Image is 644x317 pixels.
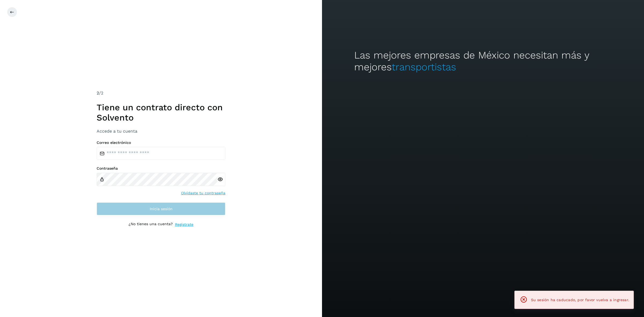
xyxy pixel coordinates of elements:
[175,222,193,227] a: Regístrate
[181,190,225,196] a: Olvidaste tu contraseña
[392,61,456,73] span: transportistas
[531,298,629,302] span: Su sesión ha caducado, por favor vuelva a ingresar.
[97,202,225,215] button: Inicia sesión
[97,102,225,123] h1: Tiene un contrato directo con Solvento
[150,207,173,211] span: Inicia sesión
[97,90,99,96] span: 2
[97,166,225,171] label: Contraseña
[129,222,173,227] p: ¿No tienes una cuenta?
[354,49,612,73] h2: Las mejores empresas de México necesitan más y mejores
[97,140,225,145] label: Correo electrónico
[97,129,225,134] h3: Accede a tu cuenta
[97,90,225,96] div: /2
